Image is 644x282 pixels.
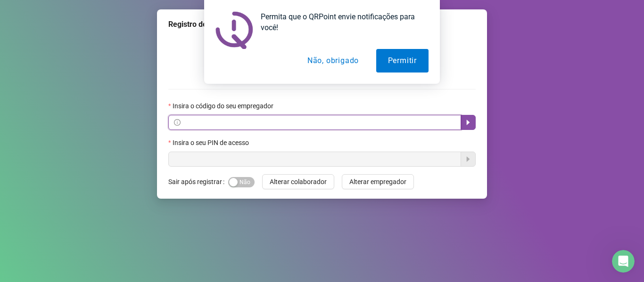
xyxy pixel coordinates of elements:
img: notification icon [215,11,253,49]
button: Alterar empregador [342,174,414,189]
span: caret-right [464,119,472,126]
label: Sair após registrar [168,174,228,189]
div: Permita que o QRPoint envie notificações para você! [253,11,429,33]
button: Permitir [376,49,429,73]
label: Insira o seu PIN de acesso [168,137,255,148]
iframe: Intercom live chat [612,250,635,273]
button: Alterar colaborador [262,174,334,189]
button: Não, obrigado [296,49,371,73]
label: Insira o código do seu empregador [168,101,280,111]
span: info-circle [174,119,181,126]
span: Alterar colaborador [270,177,327,187]
span: Alterar empregador [349,177,406,187]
